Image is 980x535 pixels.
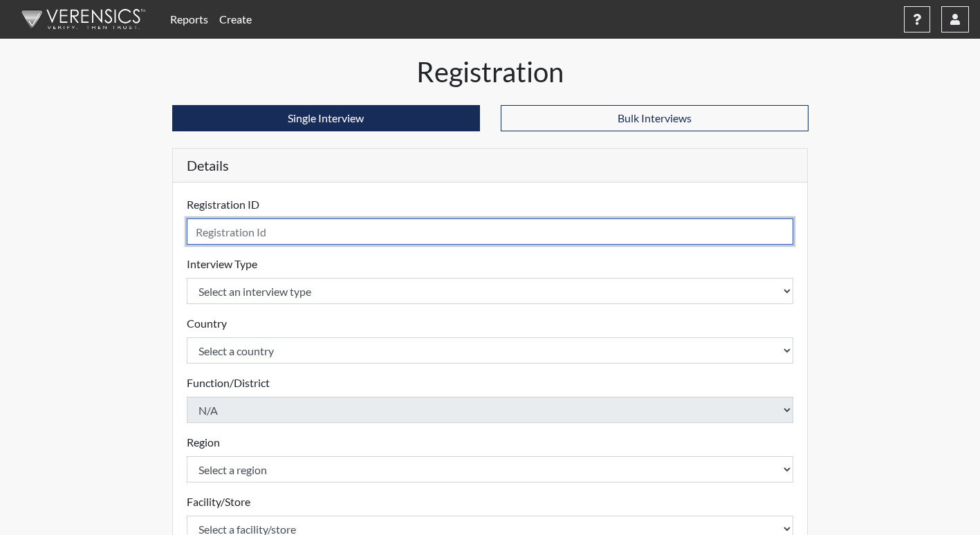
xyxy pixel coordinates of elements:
[173,149,808,182] h5: Details
[187,315,227,332] label: Country
[214,6,257,33] a: Create
[187,196,259,213] label: Registration ID
[501,105,808,131] button: Bulk Interviews
[172,105,480,131] button: Single Interview
[187,256,257,272] label: Interview Type
[187,218,794,245] input: Insert a Registration ID, which needs to be a unique alphanumeric value for each interviewee
[165,6,214,33] a: Reports
[187,434,220,451] label: Region
[187,375,270,391] label: Function/District
[187,494,250,510] label: Facility/Store
[172,55,808,88] h1: Registration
